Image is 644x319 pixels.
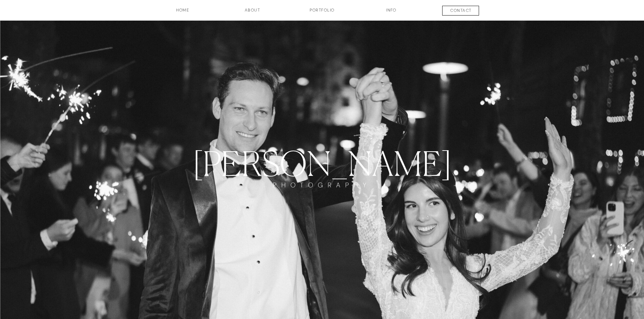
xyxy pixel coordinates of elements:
[265,181,380,202] a: PHOTOGRAPHY
[297,7,347,19] a: Portfolio
[158,7,208,19] a: HOME
[236,7,269,19] a: about
[166,143,478,181] a: [PERSON_NAME]
[436,7,486,16] a: contact
[375,7,408,19] a: INFO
